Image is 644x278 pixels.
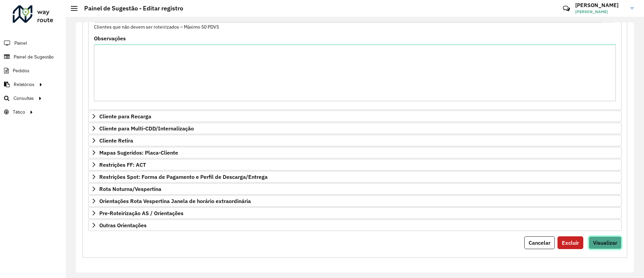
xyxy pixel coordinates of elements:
button: Visualizar [589,236,622,249]
span: Rota Noturna/Vespertina [99,186,161,192]
span: Pre-Roteirização AS / Orientações [99,210,183,216]
span: [PERSON_NAME] [575,9,626,15]
small: Clientes que não devem ser roteirizados – Máximo 50 PDVS [94,24,219,30]
a: Restrições FF: ACT [88,159,622,170]
button: Excluir [557,236,583,249]
label: Observações [94,34,126,42]
span: Cancelar [529,239,550,246]
h3: [PERSON_NAME] [575,2,626,8]
a: Orientações Rota Vespertina Janela de horário extraordinária [88,195,622,207]
span: Tático [13,109,25,116]
a: Restrições Spot: Forma de Pagamento e Perfil de Descarga/Entrega [88,171,622,183]
a: Pre-Roteirização AS / Orientações [88,207,622,219]
h2: Painel de Sugestão - Editar registro [77,5,183,12]
button: Cancelar [524,236,555,249]
a: Cliente para Recarga [88,111,622,122]
span: Painel [14,40,27,47]
span: Cliente Retira [99,138,133,143]
span: Painel de Sugestão [14,53,54,61]
a: Rota Noturna/Vespertina [88,183,622,195]
span: Excluir [562,239,579,246]
span: Visualizar [593,239,617,246]
span: Cliente para Recarga [99,114,151,119]
a: Mapas Sugeridos: Placa-Cliente [88,147,622,158]
span: Mapas Sugeridos: Placa-Cliente [99,150,178,155]
span: Restrições Spot: Forma de Pagamento e Perfil de Descarga/Entrega [99,174,268,180]
a: Cliente para Multi-CDD/Internalização [88,123,622,134]
span: Consultas [13,95,34,102]
a: Cliente Retira [88,135,622,146]
span: Outras Orientações [99,223,147,228]
span: Relatórios [14,81,35,88]
span: Orientações Rota Vespertina Janela de horário extraordinária [99,198,251,204]
a: Outras Orientações [88,220,622,231]
span: Cliente para Multi-CDD/Internalização [99,126,194,131]
span: Restrições FF: ACT [99,162,146,167]
a: Contato Rápido [559,1,574,16]
span: Pedidos [13,67,30,74]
